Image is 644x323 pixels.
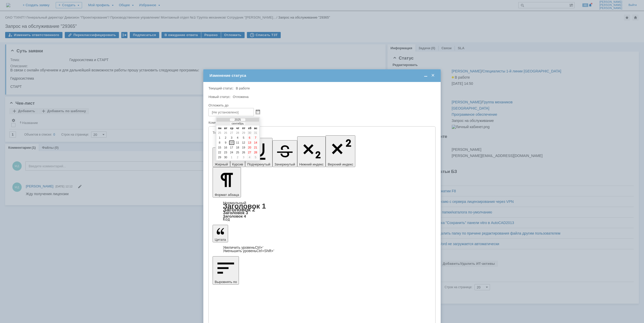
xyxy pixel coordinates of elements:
[247,145,252,150] div: 20
[328,162,353,166] span: Верхний индекс
[241,127,246,130] td: пт
[253,150,258,155] div: 28
[213,201,431,221] div: Формат абзаца
[232,162,243,166] span: Курсив
[223,140,228,145] div: 9
[297,136,326,167] button: Нижний индекс
[230,118,245,121] div: 2025
[235,127,240,130] td: чт
[233,95,248,99] span: Отложена
[247,162,270,166] span: Подчеркнутый
[247,131,252,135] div: 30
[275,162,295,166] span: Зачеркнутый
[241,136,246,140] div: 5
[253,136,258,140] div: 7
[253,127,259,130] td: вс
[235,145,240,150] div: 18
[247,155,252,160] div: 4
[223,131,228,135] div: 26
[229,127,235,130] td: ср
[217,140,222,145] div: 8
[213,256,239,285] button: Выровнять по
[230,122,245,125] div: сентябрь
[213,246,431,253] div: Цитата
[223,155,228,160] div: 30
[223,210,248,215] a: Заголовок 3
[208,95,231,99] label: Новый статус:
[223,245,263,250] a: Increase
[213,167,241,197] button: Формат абзаца
[215,238,226,242] span: Цитата
[430,73,436,78] span: Закрыть
[247,136,252,140] div: 6
[247,127,252,130] td: сб
[223,214,246,218] a: Заголовок 4
[253,131,258,135] div: 31
[215,162,228,166] span: Жирный
[229,155,234,160] div: 1
[217,131,222,135] div: 25
[215,193,239,197] span: Формат абзаца
[241,140,246,145] div: 12
[241,145,246,150] div: 19
[213,225,228,242] button: Цитата
[217,145,222,150] div: 15
[235,131,240,135] div: 28
[299,162,324,166] span: Нижний индекс
[253,140,258,145] div: 14
[223,201,246,205] a: Нормальный
[223,249,274,253] a: Decrease
[256,249,274,253] span: Ctrl+Shift+'
[229,136,234,140] div: 3
[253,145,258,150] div: 21
[217,136,222,140] div: 1
[235,155,240,160] div: 2
[217,127,222,130] td: пн
[208,104,434,107] div: Отложить до
[223,206,255,212] a: Заголовок 2
[223,145,228,150] div: 16
[229,150,234,155] div: 24
[423,73,428,78] span: Свернуть (Ctrl + M)
[229,131,234,135] div: 27
[210,73,436,78] div: Изменение статуса
[213,131,430,134] div: Текст
[217,155,222,160] div: 29
[217,150,222,155] div: 22
[223,136,228,140] div: 2
[229,140,234,145] div: 10
[253,155,258,160] div: 5
[235,140,240,145] div: 11
[223,217,230,222] a: Код
[213,147,230,167] button: Жирный
[208,86,234,90] label: Текущий статус:
[241,131,246,135] div: 29
[247,150,252,155] div: 27
[223,150,228,155] div: 23
[255,245,263,250] span: Ctrl+'
[247,140,252,145] div: 13
[241,155,246,160] div: 3
[223,202,266,210] a: Заголовок 1
[241,150,246,155] div: 26
[235,136,240,140] div: 4
[272,140,297,167] button: Зачеркнутый
[326,135,355,167] button: Верхний индекс
[229,145,234,150] div: 17
[208,108,254,116] input: [Не установлено]
[223,127,228,130] td: вт
[215,280,237,284] span: Выровнять по
[235,150,240,155] div: 25
[236,86,250,90] span: В работе
[208,120,434,125] div: Комментарий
